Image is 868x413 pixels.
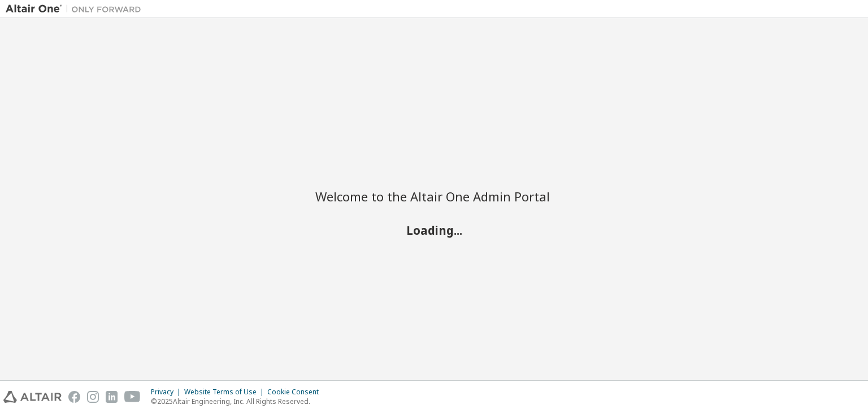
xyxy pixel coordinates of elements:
[315,223,553,238] h2: Loading...
[267,388,325,397] div: Cookie Consent
[124,391,141,403] img: youtube.svg
[106,391,118,403] img: linkedin.svg
[6,3,147,15] img: Altair One
[151,397,325,406] p: © 2025 Altair Engineering, Inc. All Rights Reserved.
[184,388,267,397] div: Website Terms of Use
[3,391,62,403] img: altair_logo.svg
[87,391,99,403] img: instagram.svg
[315,188,553,204] h2: Welcome to the Altair One Admin Portal
[151,388,184,397] div: Privacy
[68,391,80,403] img: facebook.svg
